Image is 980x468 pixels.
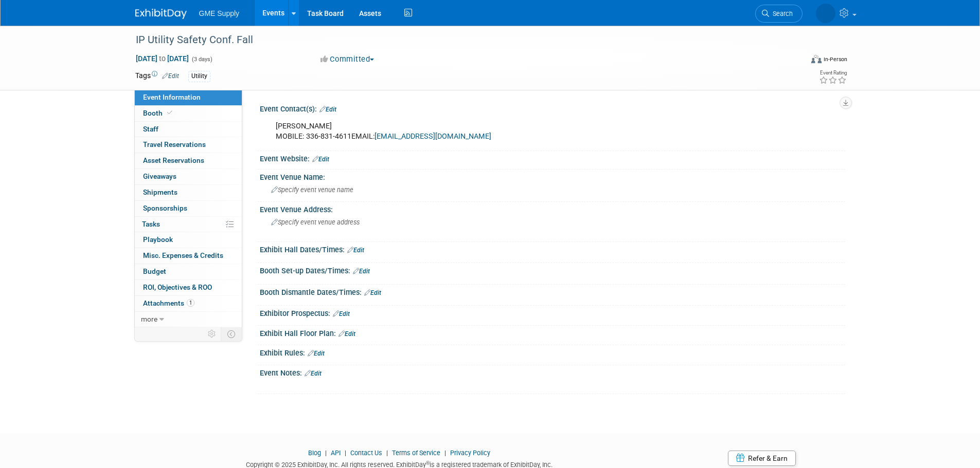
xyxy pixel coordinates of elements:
[135,54,189,63] span: [DATE] [DATE]
[317,54,378,65] button: Committed
[450,449,490,457] a: Privacy Policy
[384,449,390,457] span: |
[323,449,329,457] span: |
[135,169,242,184] a: Giveaways
[143,251,223,259] span: Misc. Expenses & Credits
[811,55,822,63] img: Format-Inperson.png
[143,188,177,196] span: Shipments
[823,55,847,63] div: In-Person
[331,449,341,457] a: API
[135,70,179,82] td: Tags
[187,299,194,307] span: 1
[755,5,803,23] a: Search
[135,137,242,153] a: Travel Reservations
[260,365,845,379] div: Event Notes:
[350,449,382,457] a: Contact Us
[135,9,187,19] img: ExhibitDay
[191,56,212,63] span: (3 days)
[347,247,364,254] a: Edit
[135,232,242,248] a: Playbook
[142,220,160,228] span: Tasks
[143,140,206,148] span: Travel Reservations
[135,201,242,216] a: Sponsorships
[143,204,187,212] span: Sponsorships
[143,156,204,164] span: Asset Reservations
[364,289,381,296] a: Edit
[442,449,449,457] span: |
[271,218,360,226] span: Specify event venue address
[260,202,845,215] div: Event Venue Address:
[167,110,172,116] i: Booth reservation complete
[135,280,242,295] a: ROI, Objectives & ROO
[338,330,355,338] a: Edit
[260,345,845,359] div: Exhibit Rules:
[135,106,242,121] a: Booth
[221,327,242,341] td: Toggle Event Tabs
[203,327,221,341] td: Personalize Event Tab Strip
[319,106,336,113] a: Edit
[769,10,793,17] span: Search
[728,451,796,466] a: Refer & Earn
[141,315,157,323] span: more
[143,235,173,244] span: Playbook
[143,283,212,291] span: ROI, Objectives & ROO
[135,185,242,200] a: Shipments
[135,312,242,327] a: more
[143,267,166,275] span: Budget
[342,449,349,457] span: |
[157,54,167,63] span: to
[135,90,242,105] a: Event Information
[143,172,176,180] span: Giveaways
[260,306,845,319] div: Exhibitor Prospectus:
[143,109,174,117] span: Booth
[260,326,845,339] div: Exhibit Hall Floor Plan:
[135,248,242,264] a: Misc. Expenses & Credits
[260,151,845,164] div: Event Website:
[392,449,440,457] a: Terms of Service
[135,153,242,169] a: Asset Reservations
[135,296,242,311] a: Attachments1
[819,70,847,76] div: Event Rating
[375,132,491,141] a: [EMAIL_ADDRESS][DOMAIN_NAME]
[199,9,240,17] span: GME Supply
[426,460,430,466] sup: ®
[188,71,210,82] div: Utility
[132,31,787,49] div: IP Utility Safety Conf. Fall
[260,170,845,182] div: Event Venue Name:
[742,53,848,69] div: Event Format
[308,449,321,457] a: Blog
[305,370,322,377] a: Edit
[143,125,158,133] span: Staff
[308,350,325,357] a: Edit
[260,101,845,115] div: Event Contact(s):
[260,242,845,255] div: Exhibit Hall Dates/Times:
[260,263,845,276] div: Booth Set-up Dates/Times:
[135,217,242,232] a: Tasks
[135,122,242,137] a: Staff
[260,285,845,298] div: Booth Dismantle Dates/Times:
[333,310,350,317] a: Edit
[143,299,194,307] span: Attachments
[135,264,242,279] a: Budget
[269,116,732,147] div: [PERSON_NAME] MOBILE: 336-831-4611EMAIL:
[162,72,179,80] a: Edit
[143,93,201,101] span: Event Information
[271,186,353,194] span: Specify event venue name
[312,156,329,163] a: Edit
[353,268,370,275] a: Edit
[816,4,835,23] img: Amanda Riley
